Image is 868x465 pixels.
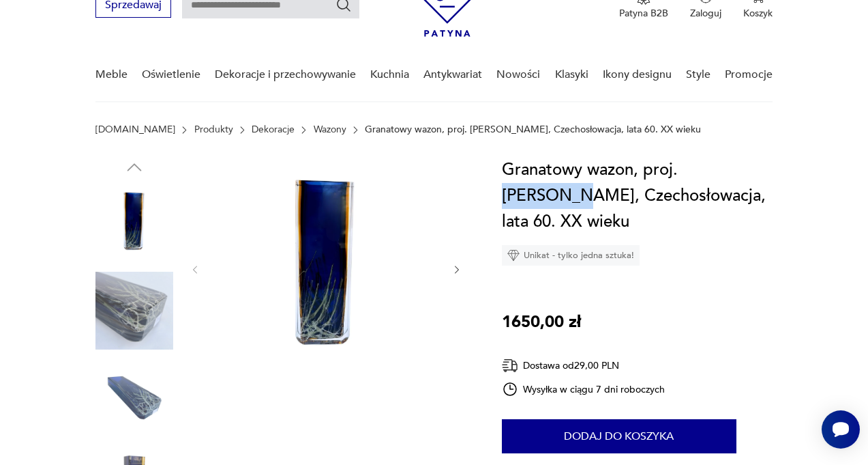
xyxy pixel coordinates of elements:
[507,249,520,262] img: Ikona diamentu
[95,272,173,350] img: Zdjęcie produktu Granatowy wazon, proj. Pavel Hlava, Czechosłowacja, lata 60. XX wieku
[95,124,175,135] a: [DOMAIN_NAME]
[423,48,482,101] a: Antykwariat
[822,410,860,449] iframe: Smartsupp widget button
[502,357,665,374] div: Dostawa od 29,00 PLN
[215,48,356,101] a: Dekoracje i przechowywanie
[370,48,409,101] a: Kuchnia
[194,124,233,135] a: Produkty
[142,48,200,101] a: Oświetlenie
[95,358,173,436] img: Zdjęcie produktu Granatowy wazon, proj. Pavel Hlava, Czechosłowacja, lata 60. XX wieku
[496,48,540,101] a: Nowości
[252,124,295,135] a: Dekoracje
[502,157,773,235] h1: Granatowy wazon, proj. [PERSON_NAME], Czechosłowacja, lata 60. XX wieku
[502,381,665,397] div: Wysyłka w ciągu 7 dni roboczych
[725,48,773,101] a: Promocje
[502,419,736,453] button: Dodaj do koszyka
[214,157,437,380] img: Zdjęcie produktu Granatowy wazon, proj. Pavel Hlava, Czechosłowacja, lata 60. XX wieku
[502,309,581,335] p: 1650,00 zł
[603,48,672,101] a: Ikony designu
[95,48,128,101] a: Meble
[95,1,171,11] a: Sprzedawaj
[555,48,588,101] a: Klasyki
[690,7,721,20] p: Zaloguj
[619,7,668,20] p: Patyna B2B
[743,7,773,20] p: Koszyk
[686,48,710,101] a: Style
[502,357,518,374] img: Ikona dostawy
[314,124,346,135] a: Wazony
[365,124,701,135] p: Granatowy wazon, proj. [PERSON_NAME], Czechosłowacja, lata 60. XX wieku
[502,245,640,266] div: Unikat - tylko jedna sztuka!
[95,184,173,262] img: Zdjęcie produktu Granatowy wazon, proj. Pavel Hlava, Czechosłowacja, lata 60. XX wieku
